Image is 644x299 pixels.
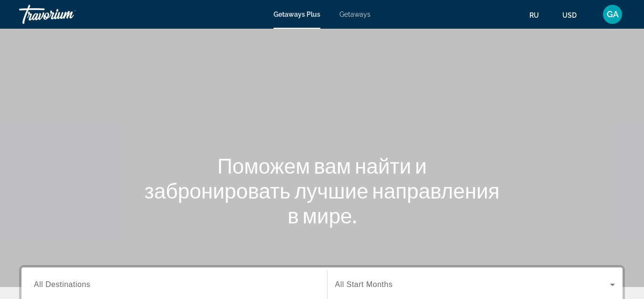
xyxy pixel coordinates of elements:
[19,2,115,27] a: Travorium
[34,280,90,288] span: All Destinations
[335,280,393,288] span: All Start Months
[143,153,501,228] h1: Поможем вам найти и забронировать лучшие направления в мире.
[339,11,370,18] a: Getaways
[600,4,625,24] button: User Menu
[607,10,619,19] span: GA
[274,11,320,18] a: Getaways Plus
[529,8,548,22] button: Change language
[529,11,539,19] span: ru
[562,11,577,19] span: USD
[562,8,586,22] button: Change currency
